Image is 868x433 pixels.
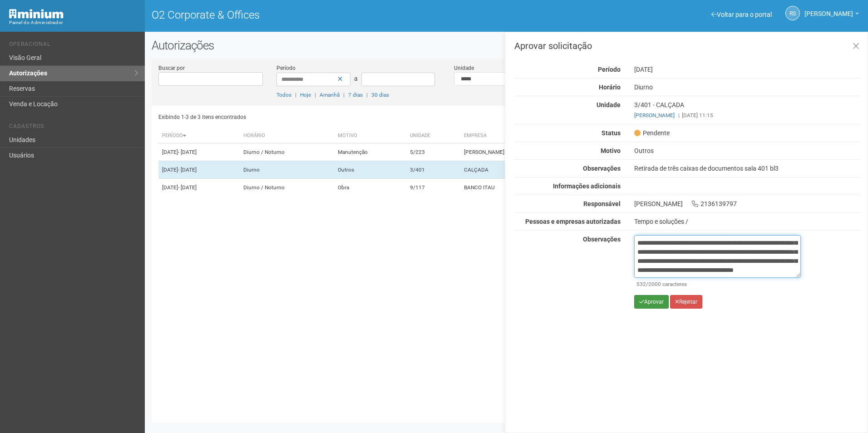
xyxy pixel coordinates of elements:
div: Exibindo 1-3 de 3 itens encontrados [158,110,503,124]
div: Tempo e soluções / [634,217,861,226]
li: Operacional [9,41,138,50]
span: | [678,112,680,118]
div: 3/401 - CALÇADA [627,101,868,119]
span: Rayssa Soares Ribeiro [804,1,853,17]
strong: Responsável [583,200,621,207]
img: Minium [9,9,64,19]
td: [PERSON_NAME] Psicóloga Clínica [460,143,637,161]
a: Todos [276,92,291,98]
td: Outros [334,161,407,179]
td: [DATE] [158,143,240,161]
strong: Pessoas e empresas autorizadas [525,218,621,225]
span: - [DATE] [178,184,197,191]
td: 3/401 [406,161,460,179]
td: Obra [334,179,407,197]
div: Retirada de três caixas de documentos sala 401 bl3 [627,164,868,172]
span: | [315,92,316,98]
span: | [295,92,296,98]
td: BANCO ITAU [460,179,637,197]
span: | [343,92,345,98]
a: Voltar para o portal [711,11,772,18]
a: 30 dias [371,92,389,98]
a: Amanhã [320,92,340,98]
td: Diurno / Noturno [240,143,334,161]
h1: O2 Corporate & Offices [152,9,500,21]
strong: Observações [583,165,621,172]
button: Rejeitar [670,295,702,309]
div: Outros [627,147,868,155]
a: [PERSON_NAME] [634,112,675,118]
td: 5/223 [406,143,460,161]
label: Unidade [454,64,474,72]
span: - [DATE] [178,167,197,173]
td: Manutenção [334,143,407,161]
button: Aprovar [634,295,669,309]
div: /2000 caracteres [636,280,799,288]
a: 7 dias [348,92,363,98]
label: Período [276,64,296,72]
span: | [366,92,368,98]
a: RS [785,6,800,20]
td: 9/117 [406,179,460,197]
td: Diurno [240,161,334,179]
strong: Informações adicionais [553,182,621,190]
strong: Status [602,129,621,137]
th: Horário [240,128,334,143]
strong: Motivo [601,147,621,154]
h3: Aprovar solicitação [514,41,861,50]
li: Cadastros [9,123,138,133]
h2: Autorizações [152,39,861,52]
td: [DATE] [158,161,240,179]
div: [PERSON_NAME] 2136139797 [627,200,868,208]
th: Empresa [460,128,637,143]
a: Fechar [847,37,865,56]
strong: Período [598,66,621,73]
div: Painel do Administrador [9,19,138,27]
th: Período [158,128,240,143]
strong: Horário [599,84,621,91]
label: Buscar por [158,64,185,72]
span: Pendente [634,129,670,137]
span: - [DATE] [178,149,197,155]
strong: Unidade [597,101,621,108]
span: 532 [636,281,646,287]
th: Motivo [334,128,407,143]
div: [DATE] 11:15 [634,111,861,119]
span: a [354,75,358,82]
td: [DATE] [158,179,240,197]
strong: Observações [583,236,621,243]
div: Diurno [627,83,868,91]
td: Diurno / Noturno [240,179,334,197]
a: [PERSON_NAME] [804,11,859,19]
div: [DATE] [627,65,868,74]
th: Unidade [406,128,460,143]
td: CALÇADA [460,161,637,179]
a: Hoje [300,92,311,98]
